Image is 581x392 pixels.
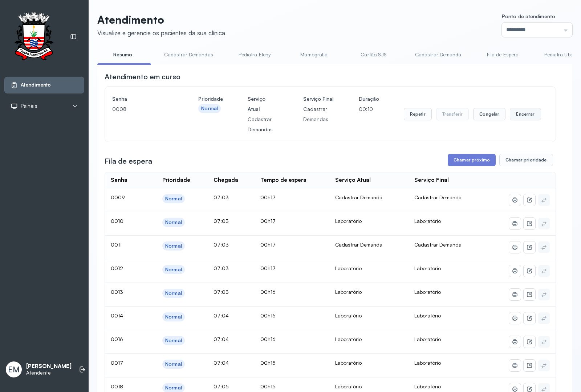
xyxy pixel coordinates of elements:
span: Cadastrar Demanda [414,194,462,200]
div: Laboratório [335,383,403,390]
div: Normal [201,105,218,112]
span: 0012 [111,265,123,271]
span: 07:04 [214,312,229,319]
a: Pediatra Eleny [229,49,280,61]
div: Tempo de espera [260,177,306,184]
img: Logotipo do estabelecimento [8,12,60,62]
span: Laboratório [414,265,441,271]
div: Cadastrar Demanda [335,194,403,201]
span: 07:04 [214,360,229,366]
h4: Prioridade [198,94,223,104]
span: 0014 [111,312,123,319]
h3: Fila de espera [105,156,152,166]
span: Atendimento [21,82,51,88]
div: Normal [165,337,182,344]
p: 00:10 [359,104,379,114]
span: 00h17 [260,218,276,224]
span: 00h17 [260,241,276,248]
h4: Serviço Final [303,94,334,104]
p: Cadastrar Demandas [303,104,334,124]
button: Congelar [473,108,505,120]
div: Normal [165,219,182,225]
h4: Duração [359,94,379,104]
span: 0011 [111,241,122,248]
span: Laboratório [414,360,441,366]
span: 0018 [111,383,123,389]
span: 07:03 [214,241,229,248]
h4: Serviço Atual [248,94,279,114]
a: Cadastrar Demanda [408,49,469,61]
div: Laboratório [335,265,403,272]
span: 0013 [111,289,123,295]
span: 07:03 [214,218,229,224]
span: 00h17 [260,194,276,200]
a: Cadastrar Demandas [157,49,220,61]
span: 00h17 [260,265,276,271]
span: Laboratório [414,218,441,224]
span: 00h16 [260,289,276,295]
a: Mamografia [289,49,340,61]
span: Laboratório [414,289,441,295]
div: Chegada [214,177,238,184]
span: 0009 [111,194,125,200]
span: Cadastrar Demanda [414,241,462,248]
a: Resumo [97,49,148,61]
span: 0016 [111,336,123,342]
div: Laboratório [335,289,403,295]
div: Laboratório [335,312,403,319]
span: 00h16 [260,336,276,342]
span: 07:03 [214,265,229,271]
span: 00h15 [260,383,275,389]
div: Normal [165,196,182,202]
div: Laboratório [335,360,403,366]
div: Normal [165,243,182,249]
div: Normal [165,361,182,367]
span: Laboratório [414,336,441,342]
button: Repetir [404,108,432,120]
div: Prioridade [162,177,190,184]
div: Serviço Atual [335,177,371,184]
span: 07:04 [214,336,229,342]
p: Cadastrar Demandas [248,114,279,135]
span: 0010 [111,218,123,224]
button: Chamar próximo [448,154,496,166]
div: Serviço Final [414,177,449,184]
h4: Senha [112,94,174,104]
div: Normal [165,267,182,273]
a: Cartão SUS [348,49,399,61]
div: Visualize e gerencie os pacientes da sua clínica [97,29,225,37]
div: Normal [165,314,182,320]
div: Laboratório [335,336,403,343]
p: [PERSON_NAME] [26,363,72,370]
span: 07:03 [214,289,229,295]
div: Cadastrar Demanda [335,241,403,248]
button: Chamar prioridade [499,154,553,166]
div: Laboratório [335,218,403,224]
span: Painéis [21,103,37,109]
span: Laboratório [414,383,441,389]
span: 0017 [111,360,123,366]
span: Ponto de atendimento [502,13,555,19]
p: 0008 [112,104,174,114]
a: Atendimento [11,81,78,89]
button: Transferir [436,108,469,120]
a: Fila de Espera [478,49,528,61]
div: Normal [165,385,182,391]
p: Atendimento [97,13,225,26]
span: 00h15 [260,360,275,366]
span: 07:03 [214,194,229,200]
span: 00h16 [260,312,276,319]
p: Atendente [26,370,72,376]
button: Encerrar [510,108,541,120]
h3: Atendimento em curso [105,72,180,82]
div: Senha [111,177,127,184]
span: Laboratório [414,312,441,319]
div: Normal [165,290,182,296]
span: 07:05 [214,383,228,389]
